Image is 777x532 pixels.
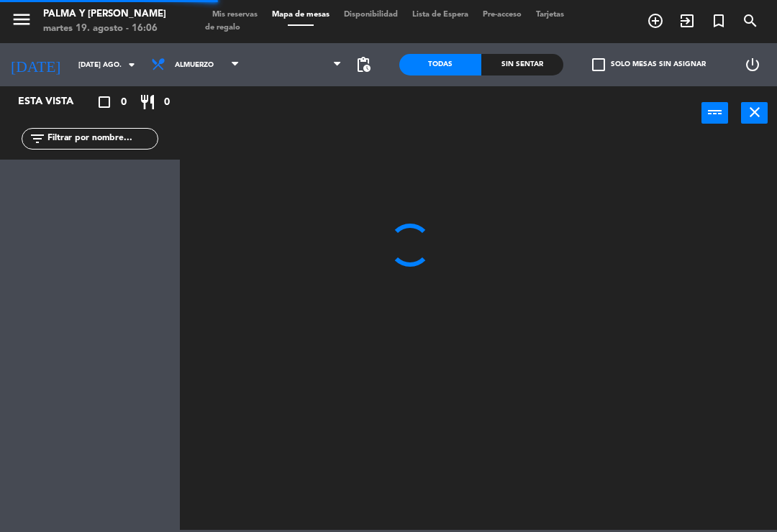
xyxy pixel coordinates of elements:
span: Lista de Espera [405,11,476,19]
i: turned_in_not [710,12,727,29]
span: Disponibilidad [337,11,405,19]
i: power_settings_new [744,56,761,73]
div: Palma y [PERSON_NAME] [43,7,166,22]
div: Sin sentar [481,54,563,75]
span: WALK IN [671,9,703,33]
span: Almuerzo [175,61,214,69]
span: Reserva especial [703,9,735,33]
span: Pre-acceso [476,11,529,19]
i: search [742,12,759,29]
i: close [746,104,763,121]
button: menu [11,9,32,35]
button: close [741,102,768,124]
span: 0 [121,94,127,111]
div: martes 19. agosto - 16:06 [43,22,166,36]
i: arrow_drop_down [123,56,140,73]
span: BUSCAR [735,9,766,33]
i: exit_to_app [678,12,696,29]
span: check_box_outline_blank [592,58,605,71]
label: Solo mesas sin asignar [592,58,706,71]
div: Esta vista [7,93,104,111]
input: Filtrar por nombre... [46,131,158,147]
div: Todas [399,54,481,75]
i: crop_square [96,93,113,111]
i: power_input [706,104,724,121]
button: power_input [701,102,728,124]
i: menu [11,9,32,30]
i: add_circle_outline [647,12,664,29]
span: RESERVAR MESA [640,9,671,33]
i: restaurant [139,93,156,111]
span: 0 [164,94,170,111]
span: pending_actions [355,56,372,73]
span: Mis reservas [205,11,265,19]
i: filter_list [29,130,46,147]
span: Mapa de mesas [265,11,337,19]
